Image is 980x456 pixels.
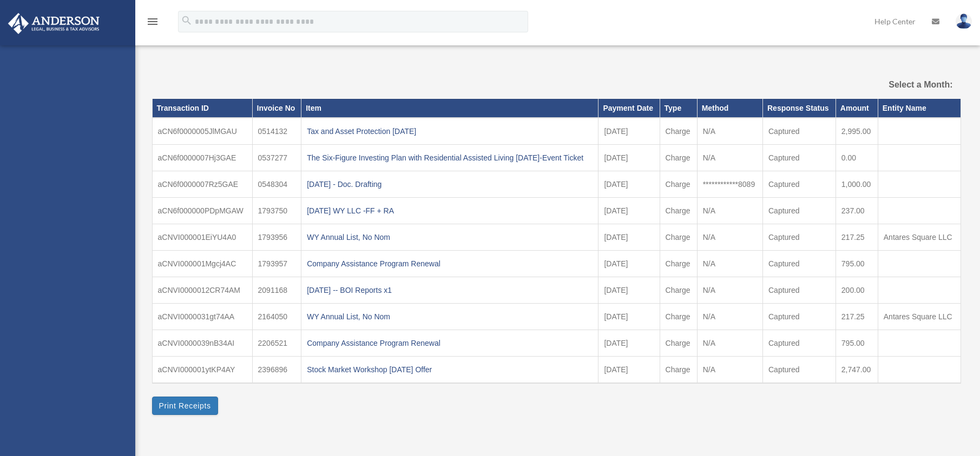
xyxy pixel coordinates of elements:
td: [DATE] [598,277,660,303]
td: Captured [763,330,836,356]
div: [DATE] -- BOI Reports x1 [307,283,593,298]
td: aCN6f0000005JlMGAU [152,118,252,145]
td: Captured [763,250,836,277]
td: N/A [697,277,762,303]
i: menu [146,15,159,28]
div: WY Annual List, No Nom [307,230,593,245]
td: 2396896 [252,356,301,383]
td: [DATE] [598,250,660,277]
td: 2,747.00 [836,356,878,383]
td: Charge [660,224,697,250]
td: aCNVI0000012CR74AM [152,277,252,303]
td: N/A [697,144,762,171]
td: [DATE] [598,224,660,250]
td: [DATE] [598,144,660,171]
td: aCN6f0000007Hj3GAE [152,144,252,171]
div: [DATE] WY LLC -FF + RA [307,203,593,218]
td: N/A [697,224,762,250]
a: menu [146,19,159,28]
button: Print Receipts [152,397,218,415]
th: Amount [836,99,878,117]
td: 795.00 [836,250,878,277]
td: aCN6f000000PDpMGAW [152,197,252,224]
td: Antares Square LLC [878,224,961,250]
td: Charge [660,303,697,330]
td: 200.00 [836,277,878,303]
td: 237.00 [836,197,878,224]
i: search [181,15,193,26]
td: [DATE] [598,330,660,356]
td: N/A [697,330,762,356]
th: Invoice No [252,99,301,117]
th: Payment Date [598,99,660,117]
td: aCN6f0000007Rz5GAE [152,171,252,197]
div: Company Assistance Program Renewal [307,336,593,351]
td: Charge [660,171,697,197]
td: N/A [697,250,762,277]
td: Charge [660,277,697,303]
td: aCNVI0000039nB34AI [152,330,252,356]
td: Captured [763,144,836,171]
td: Captured [763,224,836,250]
td: 217.25 [836,224,878,250]
label: Select a Month: [834,77,952,92]
td: [DATE] [598,197,660,224]
div: The Six-Figure Investing Plan with Residential Assisted Living [DATE]-Event Ticket [307,150,593,165]
td: 0537277 [252,144,301,171]
th: Transaction ID [152,99,252,117]
td: Charge [660,250,697,277]
td: 2206521 [252,330,301,356]
td: Captured [763,356,836,383]
td: 217.25 [836,303,878,330]
td: N/A [697,356,762,383]
div: Company Assistance Program Renewal [307,256,593,271]
div: WY Annual List, No Nom [307,309,593,324]
td: Antares Square LLC [878,303,961,330]
th: Type [660,99,697,117]
td: 0.00 [836,144,878,171]
td: 2091168 [252,277,301,303]
td: [DATE] [598,171,660,197]
td: 0548304 [252,171,301,197]
td: Charge [660,197,697,224]
td: 795.00 [836,330,878,356]
td: Charge [660,356,697,383]
td: Captured [763,303,836,330]
td: 1793750 [252,197,301,224]
td: [DATE] [598,356,660,383]
td: Captured [763,277,836,303]
td: Charge [660,144,697,171]
td: N/A [697,197,762,224]
td: 1793956 [252,224,301,250]
td: Charge [660,330,697,356]
div: [DATE] - Doc. Drafting [307,177,593,192]
td: 1793957 [252,250,301,277]
th: Response Status [763,99,836,117]
td: [DATE] [598,118,660,145]
img: User Pic [956,14,972,29]
td: N/A [697,118,762,145]
img: Anderson Advisors Platinum Portal [5,13,103,34]
div: Stock Market Workshop [DATE] Offer [307,362,593,377]
td: [DATE] [598,303,660,330]
th: Entity Name [878,99,961,117]
td: 2,995.00 [836,118,878,145]
th: Item [301,99,598,117]
td: Captured [763,171,836,197]
td: Captured [763,118,836,145]
td: 1,000.00 [836,171,878,197]
td: aCNVI000001EiYU4A0 [152,224,252,250]
td: N/A [697,303,762,330]
div: Tax and Asset Protection [DATE] [307,124,593,139]
td: Charge [660,118,697,145]
td: aCNVI0000031gt74AA [152,303,252,330]
td: aCNVI000001ytKP4AY [152,356,252,383]
td: 2164050 [252,303,301,330]
td: 0514132 [252,118,301,145]
th: Method [697,99,762,117]
td: aCNVI000001Mgcj4AC [152,250,252,277]
td: Captured [763,197,836,224]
